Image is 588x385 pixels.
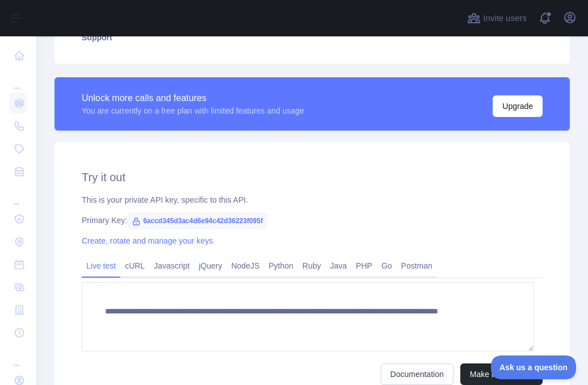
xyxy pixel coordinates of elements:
[82,105,304,116] div: You are currently on a free plan with limited features and usage
[9,184,27,207] div: ...
[82,215,543,226] div: Primary Key:
[82,194,543,206] div: This is your private API key, specific to this API.
[82,257,120,275] a: Live test
[82,169,543,185] h2: Try it out
[68,25,556,50] a: Support
[9,345,27,368] div: ...
[120,257,149,275] a: cURL
[493,95,543,117] button: Upgrade
[82,91,304,105] div: Unlock more calls and features
[483,12,527,25] span: Invite users
[82,236,213,245] a: Create, rotate and manage your keys
[460,363,543,385] button: Make test request
[351,257,377,275] a: PHP
[491,355,577,379] iframe: Toggle Customer Support
[465,9,529,27] button: Invite users
[127,212,267,229] span: 6accd345d3ac4d6e94c42d36223f095f
[264,257,298,275] a: Python
[194,257,226,275] a: jQuery
[326,257,352,275] a: Java
[149,257,194,275] a: Javascript
[397,257,437,275] a: Postman
[377,257,397,275] a: Go
[298,257,326,275] a: Ruby
[226,257,264,275] a: NodeJS
[381,363,453,385] a: Documentation
[9,68,27,91] div: ...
